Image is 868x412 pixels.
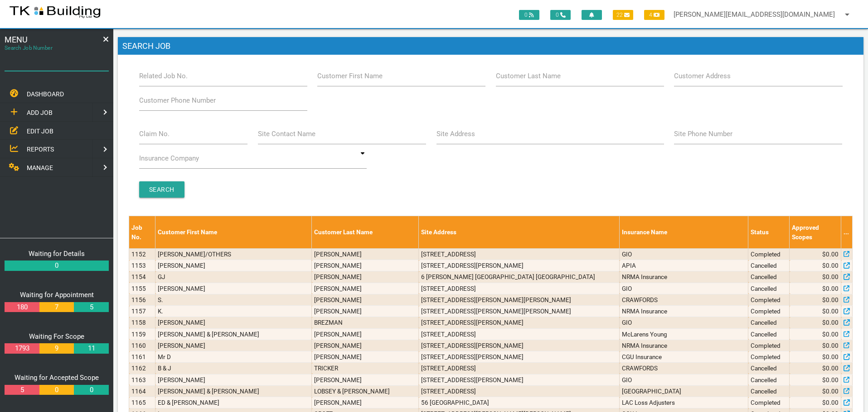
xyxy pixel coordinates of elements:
td: [PERSON_NAME] [312,374,419,385]
td: Cancelled [748,260,790,271]
td: LOBSEY & [PERSON_NAME] [312,385,419,397]
td: GIO [620,248,748,260]
th: Site Address [419,216,620,249]
a: 180 [5,302,39,313]
td: 1163 [129,374,155,385]
label: Customer Last Name [496,71,561,81]
td: 1156 [129,294,155,305]
td: Cancelled [748,363,790,374]
span: 0 [550,10,571,20]
th: Status [748,216,790,249]
td: S. [155,294,312,305]
td: Completed [748,248,790,260]
label: Related Job No. [139,71,188,81]
td: [PERSON_NAME] [312,283,419,294]
td: K. [155,306,312,317]
label: Customer First Name [317,71,383,81]
label: Customer Phone Number [139,95,216,106]
a: 0 [39,385,74,395]
span: $0.00 [822,250,839,259]
td: ED & [PERSON_NAME] [155,397,312,408]
td: 1153 [129,260,155,271]
td: 1158 [129,317,155,328]
td: B & J [155,363,312,374]
h1: Search Job [118,37,863,55]
th: Customer Last Name [312,216,419,249]
span: 4 [644,10,664,20]
td: Cancelled [748,283,790,294]
th: ... [841,216,853,249]
td: [STREET_ADDRESS][PERSON_NAME][PERSON_NAME] [419,306,620,317]
td: Completed [748,397,790,408]
span: $0.00 [822,341,839,350]
td: [PERSON_NAME] [312,260,419,271]
td: GIO [620,283,748,294]
td: [PERSON_NAME] [312,328,419,340]
td: [STREET_ADDRESS][PERSON_NAME] [419,374,620,385]
td: APIA [620,260,748,271]
span: $0.00 [822,261,839,270]
input: Search [139,181,184,198]
td: Completed [748,306,790,317]
td: Cancelled [748,328,790,340]
td: 1154 [129,271,155,283]
span: $0.00 [822,364,839,373]
td: CRAWFORDS [620,294,748,305]
th: Insurance Name [620,216,748,249]
span: $0.00 [822,352,839,361]
span: $0.00 [822,318,839,327]
a: 9 [39,343,74,354]
td: Completed [748,351,790,363]
td: NRMA Insurance [620,271,748,283]
td: [PERSON_NAME] [312,397,419,408]
span: $0.00 [822,387,839,396]
td: 1160 [129,340,155,351]
td: [PERSON_NAME] [155,260,312,271]
td: [PERSON_NAME]/OTHERS [155,248,312,260]
span: $0.00 [822,330,839,339]
td: 56 [GEOGRAPHIC_DATA] [419,397,620,408]
td: NRMA Insurance [620,340,748,351]
td: CRAWFORDS [620,363,748,374]
a: 7 [39,302,74,313]
span: REPORTS [27,146,54,153]
a: 5 [5,385,39,395]
td: [PERSON_NAME] [312,351,419,363]
td: [PERSON_NAME] & [PERSON_NAME] [155,328,312,340]
span: 22 [613,10,633,20]
label: Claim No. [139,129,170,139]
span: DASHBOARD [27,90,64,98]
td: NRMA Insurance [620,306,748,317]
td: 1157 [129,306,155,317]
th: Job No. [129,216,155,249]
span: $0.00 [822,272,839,281]
td: [STREET_ADDRESS][PERSON_NAME] [419,340,620,351]
td: GJ [155,271,312,283]
a: 0 [5,260,109,271]
td: [PERSON_NAME] [155,317,312,328]
img: s3file [9,5,101,19]
td: [STREET_ADDRESS] [419,283,620,294]
td: GIO [620,317,748,328]
td: 1165 [129,397,155,408]
td: [STREET_ADDRESS] [419,385,620,397]
span: $0.00 [822,398,839,407]
label: Customer Address [674,71,731,81]
a: Waiting for Details [29,250,85,258]
td: LAC Loss Adjusters [620,397,748,408]
td: BREZMAN [312,317,419,328]
td: [PERSON_NAME] [155,283,312,294]
td: [STREET_ADDRESS] [419,363,620,374]
td: [STREET_ADDRESS] [419,328,620,340]
span: MENU [5,33,28,46]
td: [PERSON_NAME] [312,294,419,305]
a: Waiting for Accepted Scope [15,374,99,382]
td: 6 [PERSON_NAME] [GEOGRAPHIC_DATA] [GEOGRAPHIC_DATA] [419,271,620,283]
td: [PERSON_NAME] [155,340,312,351]
td: Completed [748,294,790,305]
th: Customer First Name [155,216,312,249]
td: CGU Insurance [620,351,748,363]
td: [PERSON_NAME] [312,248,419,260]
td: [STREET_ADDRESS][PERSON_NAME] [419,351,620,363]
th: Approved Scopes [790,216,841,249]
